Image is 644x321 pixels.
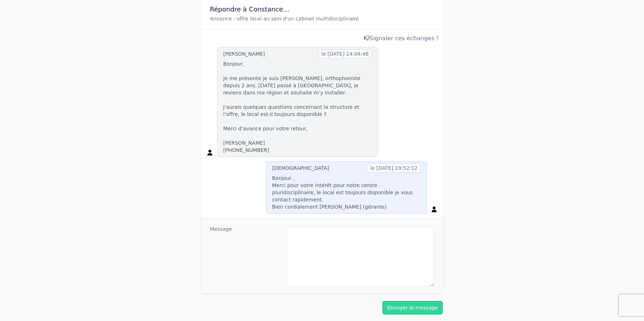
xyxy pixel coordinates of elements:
dt: Message [210,225,281,287]
p: Bonjour , Merci pour votre intérêt pour notre centre pluridisciplinaire, le local est toujours di... [272,175,421,210]
div: Signaler ces échanges ! [206,34,438,43]
h3: Répondre à Constance... [210,5,434,14]
p: Annonce : offre local au sein d'un cabinet multidisciplinaire [210,15,434,22]
div: [DEMOGRAPHIC_DATA] [272,164,329,172]
span: le [DATE] 19:52:12 [367,163,421,173]
div: [PERSON_NAME] [223,50,265,57]
button: Envoyer le message [382,301,443,315]
span: le [DATE] 14:04:48 [318,49,372,59]
p: Bonjour, Je me présente je suis [PERSON_NAME], orthophoniste depuis 2 ans. [DATE] passé à [GEOGRA... [223,60,372,154]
